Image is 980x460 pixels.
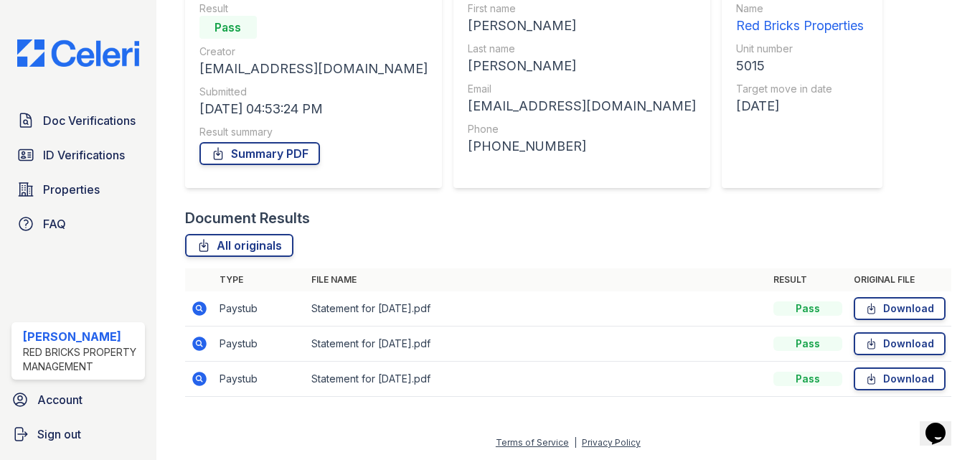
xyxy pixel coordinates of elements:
[736,42,864,56] div: Unit number
[736,96,864,116] div: [DATE]
[736,56,864,76] div: 5015
[306,327,768,362] td: Statement for [DATE].pdf
[6,385,151,414] a: Account
[854,367,946,390] a: Download
[199,1,428,16] div: Result
[199,99,428,119] div: [DATE] 04:53:24 PM
[773,372,842,386] div: Pass
[854,297,946,320] a: Download
[306,291,768,327] td: Statement for [DATE].pdf
[214,291,306,327] td: Paystub
[306,362,768,397] td: Statement for [DATE].pdf
[768,268,848,291] th: Result
[773,337,842,351] div: Pass
[468,96,696,116] div: [EMAIL_ADDRESS][DOMAIN_NAME]
[214,327,306,362] td: Paystub
[43,146,125,164] span: ID Verifications
[574,437,577,448] div: |
[736,1,864,36] a: Name Red Bricks Properties
[736,82,864,96] div: Target move in date
[199,142,320,165] a: Summary PDF
[468,16,696,36] div: [PERSON_NAME]
[468,136,696,156] div: [PHONE_NUMBER]
[6,39,151,67] img: CE_Logo_Blue-a8612792a0a2168367f1c8372b55b34899dd931a85d93a1a3d3e32e68fde9ad4.png
[185,208,310,228] div: Document Results
[920,403,966,446] iframe: chat widget
[582,437,641,448] a: Privacy Policy
[848,268,951,291] th: Original file
[43,215,66,233] span: FAQ
[6,420,151,449] a: Sign out
[199,85,428,99] div: Submitted
[23,328,139,345] div: [PERSON_NAME]
[736,1,864,16] div: Name
[773,301,842,316] div: Pass
[11,175,145,204] a: Properties
[11,141,145,169] a: ID Verifications
[468,1,696,16] div: First name
[736,16,864,36] div: Red Bricks Properties
[854,332,946,355] a: Download
[306,268,768,291] th: File name
[468,82,696,96] div: Email
[199,16,257,39] div: Pass
[185,234,293,257] a: All originals
[496,437,569,448] a: Terms of Service
[199,59,428,79] div: [EMAIL_ADDRESS][DOMAIN_NAME]
[11,106,145,135] a: Doc Verifications
[199,44,428,59] div: Creator
[468,56,696,76] div: [PERSON_NAME]
[199,125,428,139] div: Result summary
[468,122,696,136] div: Phone
[11,210,145,238] a: FAQ
[23,345,139,374] div: Red Bricks Property Management
[214,362,306,397] td: Paystub
[43,112,136,129] span: Doc Verifications
[43,181,100,198] span: Properties
[37,426,81,443] span: Sign out
[37,391,83,408] span: Account
[214,268,306,291] th: Type
[468,42,696,56] div: Last name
